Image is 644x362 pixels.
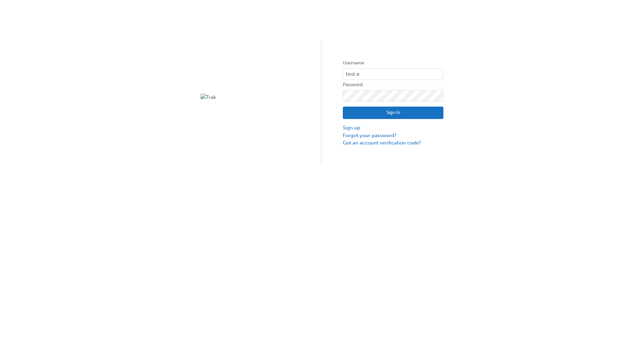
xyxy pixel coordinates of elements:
[343,59,443,67] label: Username
[343,81,443,89] label: Password
[343,132,443,139] a: Forgot your password?
[201,94,301,101] img: Trak
[343,139,443,147] a: Got an account verification code?
[343,68,443,80] input: Username
[343,107,443,119] button: Sign In
[343,124,443,132] a: Sign up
